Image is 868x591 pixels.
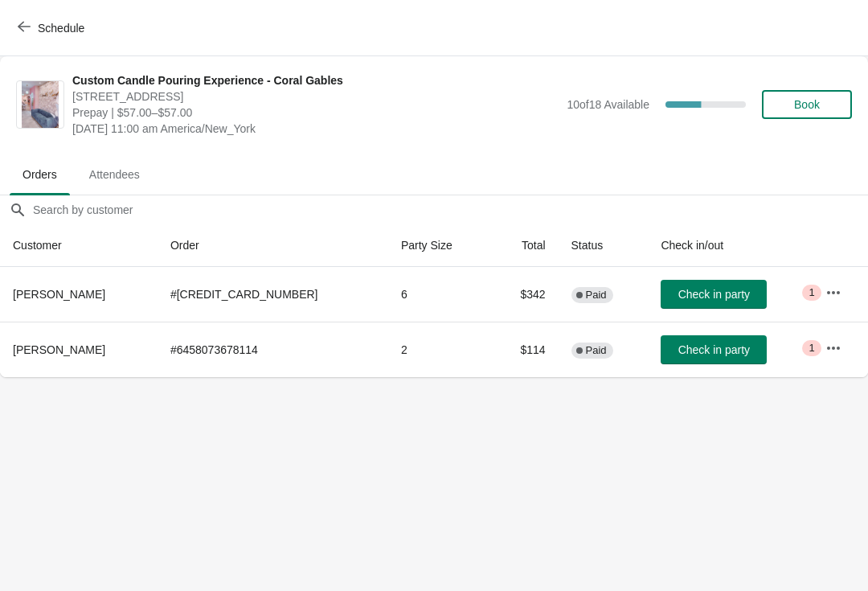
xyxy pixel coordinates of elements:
td: $114 [490,322,558,377]
th: Total [490,224,558,267]
th: Party Size [388,224,491,267]
button: Check in party [661,280,767,309]
span: Paid [586,344,607,357]
button: Schedule [8,14,97,43]
span: [PERSON_NAME] [13,288,105,301]
input: Search by customer [32,195,868,224]
span: Book [794,98,820,111]
span: 10 of 18 Available [567,98,649,111]
img: Custom Candle Pouring Experience - Coral Gables [22,81,59,128]
span: [PERSON_NAME] [13,343,105,356]
span: Check in party [678,343,750,356]
button: Book [762,90,852,119]
span: Prepay | $57.00–$57.00 [72,105,559,121]
td: 2 [388,322,491,377]
td: 6 [388,267,491,322]
span: Attendees [76,160,153,189]
span: Check in party [678,288,750,301]
span: 1 [809,286,814,299]
td: $342 [490,267,558,322]
span: Orders [10,160,70,189]
td: # 6458073678114 [158,322,388,377]
span: [STREET_ADDRESS] [72,88,559,105]
span: Paid [586,289,607,302]
span: Custom Candle Pouring Experience - Coral Gables [72,72,559,88]
td: # [CREDIT_CARD_NUMBER] [158,267,388,322]
th: Order [158,224,388,267]
th: Check in/out [648,224,812,267]
span: [DATE] 11:00 am America/New_York [72,121,559,137]
th: Status [559,224,649,267]
span: Schedule [38,22,84,35]
button: Check in party [661,335,767,364]
span: 1 [809,342,814,355]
